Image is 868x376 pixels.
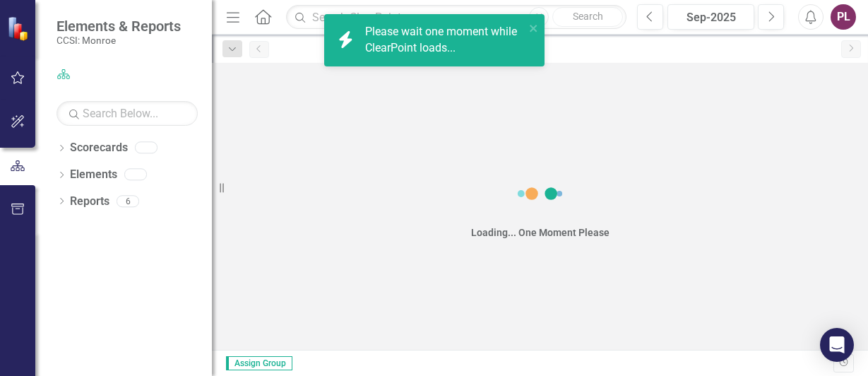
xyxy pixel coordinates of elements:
div: Sep-2025 [672,9,749,26]
a: Scorecards [70,140,128,156]
div: Please wait one moment while ClearPoint loads... [365,24,525,57]
small: CCSI: Monroe [57,35,181,46]
div: Open Intercom Messenger [820,328,854,362]
span: Elements & Reports [57,18,181,35]
div: Loading... One Moment Please [471,225,610,240]
img: ClearPoint Strategy [7,16,32,41]
span: Assign Group [226,356,292,370]
input: Search ClearPoint... [286,5,626,30]
span: Search [573,11,603,22]
button: close [529,20,539,36]
a: Elements [70,167,117,183]
a: Reports [70,194,109,210]
button: Sep-2025 [667,4,754,30]
div: 6 [117,195,139,207]
button: PL [831,4,856,30]
input: Search Below... [57,101,198,126]
button: Search [552,7,623,27]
